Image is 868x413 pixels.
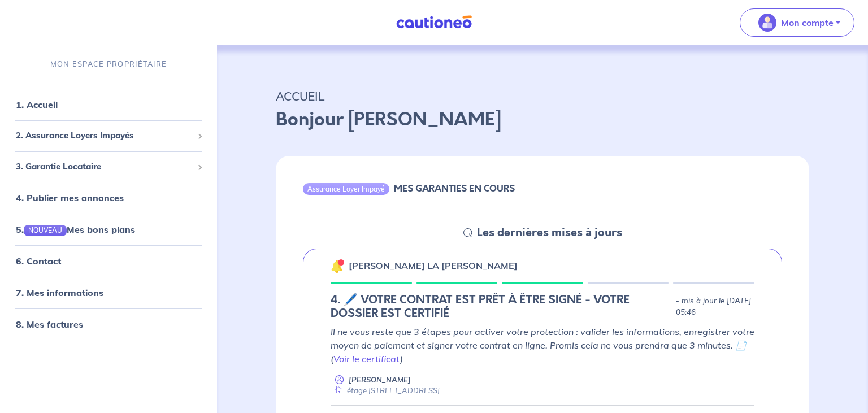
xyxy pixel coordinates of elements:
h5: Les dernières mises à jours [477,226,622,240]
span: 3. Garantie Locataire [16,160,193,173]
p: MON ESPACE PROPRIÉTAIRE [50,59,167,69]
a: 8. Mes factures [16,319,83,330]
p: Mon compte [781,16,834,29]
p: [PERSON_NAME] LA [PERSON_NAME] [349,259,518,272]
div: 6. Contact [5,250,212,272]
h6: MES GARANTIES EN COURS [394,183,515,194]
p: Il ne vous reste que 3 étapes pour activer votre protection : valider les informations, enregistr... [331,325,754,366]
div: étage [STREET_ADDRESS] [331,385,440,396]
a: 1. Accueil [16,99,58,110]
h5: 4. 🖊️ VOTRE CONTRAT EST PRÊT À ÊTRE SIGNÉ - VOTRE DOSSIER EST CERTIFIÉ [331,293,671,320]
p: [PERSON_NAME] [349,375,411,385]
div: 5.NOUVEAUMes bons plans [5,218,212,241]
a: 6. Contact [16,255,61,267]
div: 7. Mes informations [5,281,212,304]
p: - mis à jour le [DATE] 05:46 [676,295,754,318]
a: 5.NOUVEAUMes bons plans [16,224,135,235]
a: 7. Mes informations [16,287,103,298]
p: ACCUEIL [276,86,809,106]
div: state: CONTRACT-INFO-IN-PROGRESS, Context: NEW,CHOOSE-CERTIFICATE,RELATIONSHIP,LESSOR-DOCUMENTS [331,293,754,320]
div: 2. Assurance Loyers Impayés [5,125,212,147]
div: Assurance Loyer Impayé [303,183,389,194]
div: 1. Accueil [5,93,212,116]
div: 4. Publier mes annonces [5,186,212,209]
button: illu_account_valid_menu.svgMon compte [740,8,854,37]
div: 3. Garantie Locataire [5,156,212,178]
a: 4. Publier mes annonces [16,192,124,203]
a: Voir le certificat [333,353,400,364]
img: 🔔 [331,259,344,273]
img: illu_account_valid_menu.svg [758,14,776,32]
span: 2. Assurance Loyers Impayés [16,129,193,142]
p: Bonjour [PERSON_NAME] [276,106,809,133]
div: 8. Mes factures [5,313,212,336]
img: Cautioneo [392,15,476,29]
